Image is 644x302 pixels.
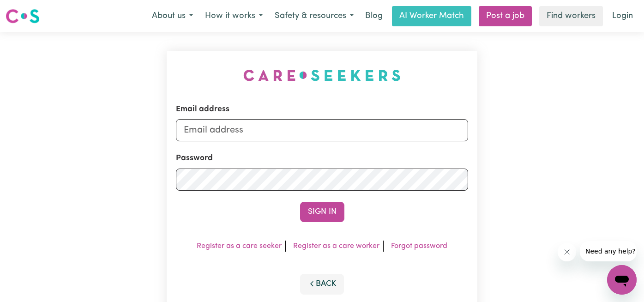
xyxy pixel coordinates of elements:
a: Register as a care worker [293,242,379,250]
button: Safety & resources [269,6,360,26]
a: Login [607,6,638,26]
button: Sign In [300,202,344,222]
a: Find workers [539,6,603,26]
label: Email address [176,103,229,115]
a: Careseekers logo [6,6,40,27]
a: Blog [360,6,388,26]
label: Password [176,152,213,164]
button: Back [300,274,344,294]
iframe: Close message [558,243,576,261]
button: How it works [199,6,269,26]
iframe: Button to launch messaging window [607,265,637,295]
a: Register as a care seeker [197,242,282,250]
a: Forgot password [391,242,447,250]
img: Careseekers logo [6,8,40,24]
input: Email address [176,119,469,141]
a: AI Worker Match [392,6,471,26]
iframe: Message from company [580,241,637,261]
button: About us [146,6,199,26]
a: Post a job [479,6,532,26]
